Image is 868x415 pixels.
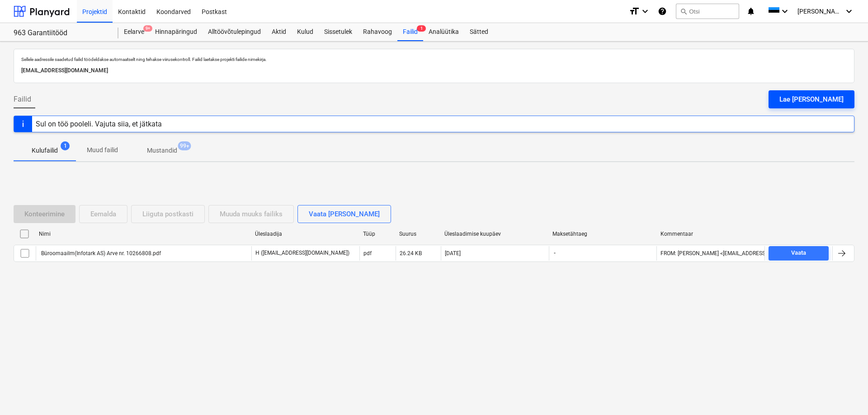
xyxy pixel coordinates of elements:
[769,90,854,108] button: Lae [PERSON_NAME]
[844,6,854,17] i: keyboard_arrow_down
[297,205,391,223] button: Vaata [PERSON_NAME]
[39,231,248,237] div: Nimi
[292,23,319,41] a: Kulud
[464,23,494,41] a: Sätted
[143,25,152,32] span: 9+
[87,145,118,155] p: Muud failid
[746,6,755,17] i: notifications
[397,23,423,41] div: Failid
[14,28,108,38] div: 963 Garantiitööd
[658,6,667,17] i: Abikeskus
[150,23,203,41] a: Hinnapäringud
[445,250,461,256] div: [DATE]
[203,23,266,41] a: Alltöövõtulepingud
[797,8,843,15] span: [PERSON_NAME]
[309,208,380,220] div: Vaata [PERSON_NAME]
[40,250,161,256] div: Büroomaailm(Infotark AS) Arve nr. 10266808.pdf
[255,231,356,237] div: Üleslaadija
[423,23,464,41] a: Analüütika
[14,94,31,105] span: Failid
[640,6,651,17] i: keyboard_arrow_down
[32,146,58,155] p: Kulufailid
[779,93,844,105] div: Lae [PERSON_NAME]
[399,231,437,237] div: Suurus
[363,250,372,256] div: pdf
[21,56,847,62] p: Sellele aadressile saadetud failid töödeldakse automaatselt ning tehakse viirusekontroll. Failid ...
[553,249,557,257] span: -
[676,4,739,19] button: Otsi
[552,231,653,237] div: Maksetähtaeg
[21,66,847,75] p: [EMAIL_ADDRESS][DOMAIN_NAME]
[61,141,70,150] span: 1
[118,23,150,41] div: Eelarve
[266,23,292,41] a: Aktid
[358,23,397,41] a: Rahavoog
[680,8,687,15] span: search
[118,23,150,41] a: Eelarve9+
[319,23,358,41] a: Sissetulek
[417,25,426,32] span: 1
[36,120,162,128] div: Sul on töö pooleli. Vajuta siia, et jätkata
[779,6,790,17] i: keyboard_arrow_down
[791,248,806,258] div: Vaata
[363,231,392,237] div: Tüüp
[629,6,640,17] i: format_size
[178,141,191,150] span: 99+
[769,246,829,261] button: Vaata
[444,231,545,237] div: Üleslaadimise kuupäev
[397,23,423,41] a: Failid1
[400,250,422,256] div: 26.24 KB
[255,249,349,257] p: H ([EMAIL_ADDRESS][DOMAIN_NAME])
[660,231,761,237] div: Kommentaar
[147,146,177,155] p: Mustandid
